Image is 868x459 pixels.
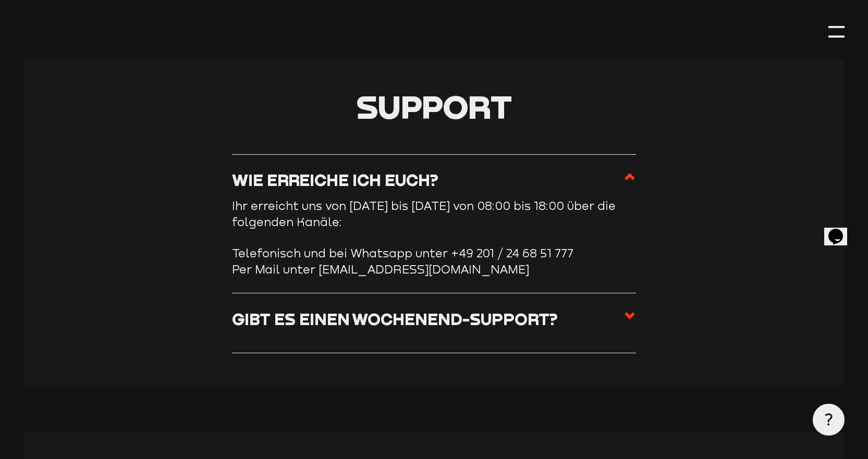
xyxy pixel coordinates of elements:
span: Support [356,87,512,126]
li: Per Mail unter [EMAIL_ADDRESS][DOMAIN_NAME] [232,262,637,277]
p: Ihr erreicht uns von [DATE] bis [DATE] von 08:00 bis 18:00 über die folgenden Kanäle: [232,198,623,230]
li: Telefonisch und bei Whatsapp unter +49 201 / 24 68 51 777 [232,245,637,261]
h3: Wie erreiche ich euch? [232,170,438,190]
iframe: chat widget [824,214,858,245]
h3: Gibt es einen Wochenend-Support? [232,309,558,329]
